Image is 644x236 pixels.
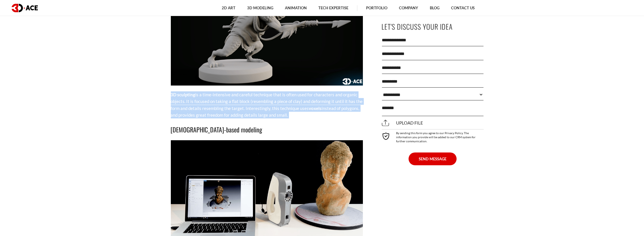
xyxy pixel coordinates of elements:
[171,91,363,119] p: is a time-intensive and careful technique that is often used for characters and organic objects. ...
[171,125,363,134] h3: [DEMOGRAPHIC_DATA]-based modeling
[409,152,457,165] button: SEND MESSAGE
[382,120,423,126] span: Upload file
[382,129,484,143] div: By sending this form you agree to our Privacy Policy. The information you provide will be added t...
[382,20,484,33] p: Let's Discuss Your Idea
[309,106,322,111] a: voxels
[171,92,196,97] a: 3D sculpting
[12,4,38,12] img: logo dark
